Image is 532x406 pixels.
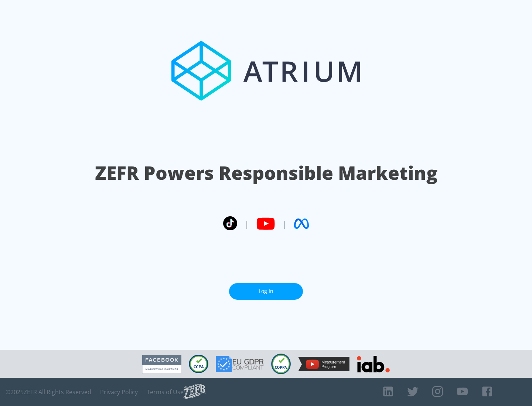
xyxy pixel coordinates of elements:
h1: ZEFR Powers Responsible Marketing [95,160,437,186]
img: GDPR Compliant [216,356,264,372]
img: YouTube Measurement Program [298,357,349,371]
span: | [245,218,249,229]
img: COPPA Compliant [271,354,291,374]
span: | [282,218,287,229]
span: © 2025 ZEFR All Rights Reserved [6,388,91,396]
img: IAB [357,356,390,372]
a: Privacy Policy [100,388,138,396]
a: Log In [229,283,303,300]
a: Terms of Use [147,388,184,396]
img: CCPA Compliant [189,355,208,373]
img: Facebook Marketing Partner [142,355,181,374]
